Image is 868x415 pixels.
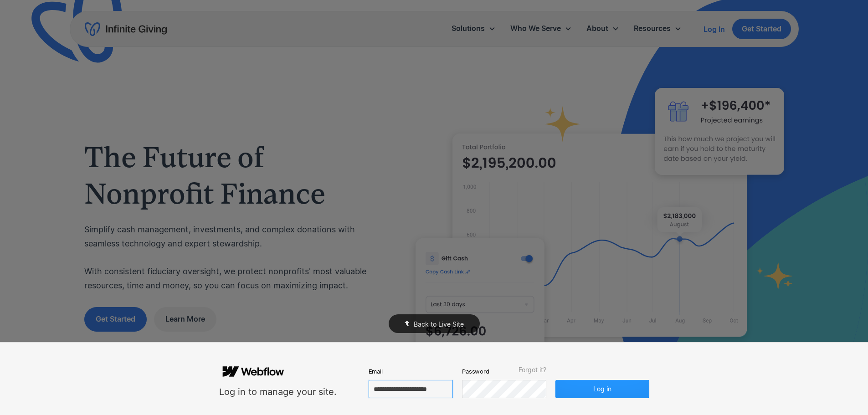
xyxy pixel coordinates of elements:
[219,386,337,398] div: Log in to manage your site.
[555,380,649,398] button: Log in
[462,367,489,375] span: Password
[414,320,464,328] span: Back to Live Site
[519,366,546,374] span: Forgot it?
[369,367,383,375] span: Email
